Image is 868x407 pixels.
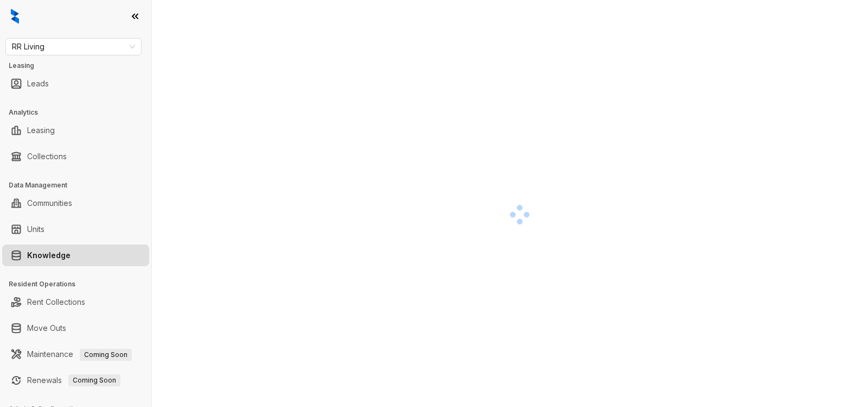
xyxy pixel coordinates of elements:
span: RR Living [12,39,135,55]
li: Leads [2,73,149,95]
a: Leasing [27,120,55,141]
li: Communities [2,192,149,214]
li: Leasing [2,120,149,141]
li: Collections [2,146,149,167]
h3: Resident Operations [9,279,151,289]
a: Units [27,218,44,240]
a: Leads [27,73,49,95]
a: RenewalsComing Soon [27,370,120,391]
a: Collections [27,146,67,167]
li: Rent Collections [2,291,149,313]
a: Knowledge [27,245,71,266]
h3: Analytics [9,108,151,117]
li: Move Outs [2,317,149,339]
span: Coming Soon [68,374,120,386]
a: Communities [27,192,72,214]
h3: Leasing [9,61,151,71]
li: Units [2,218,149,240]
a: Move Outs [27,317,66,339]
li: Renewals [2,370,149,391]
img: logo [11,9,19,24]
a: Rent Collections [27,291,85,313]
h3: Data Management [9,180,151,190]
span: Coming Soon [80,349,132,361]
li: Maintenance [2,343,149,365]
li: Knowledge [2,245,149,266]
